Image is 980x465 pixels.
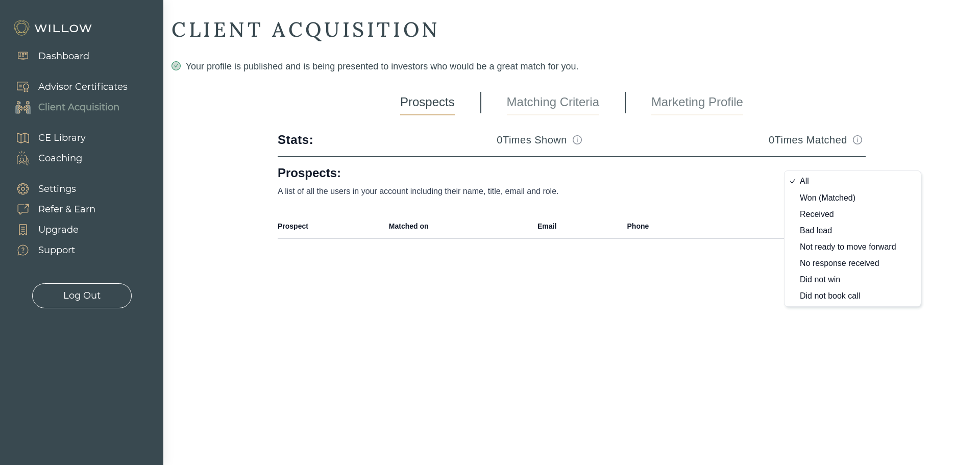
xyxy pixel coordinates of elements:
div: Did not book call [800,292,896,300]
span: check [790,177,796,183]
div: Received [800,210,896,218]
div: Bad lead [800,227,896,235]
div: All [800,177,896,185]
div: Won (Matched) [800,194,896,202]
div: Did not win [800,276,896,284]
div: Not ready to move forward [800,243,896,251]
div: No response received [800,259,896,267]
